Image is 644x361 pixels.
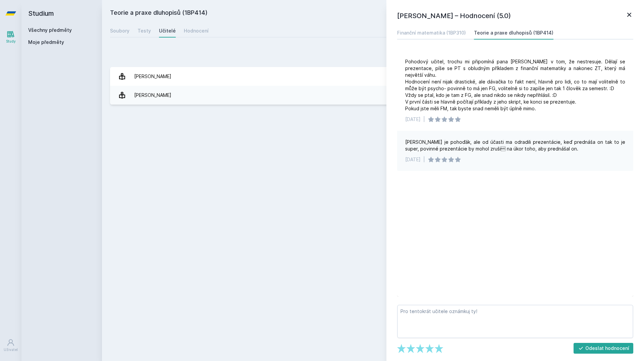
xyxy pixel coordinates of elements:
a: Study [1,27,20,47]
a: Hodnocení [184,24,209,38]
div: Study [6,39,16,44]
a: Učitelé [159,24,176,38]
a: Testy [138,24,151,38]
a: [PERSON_NAME] 2 hodnocení 5.0 [110,86,636,105]
div: Učitelé [159,27,176,34]
div: Hodnocení [184,27,209,34]
a: [PERSON_NAME] 1 hodnocení 2.0 [110,67,636,86]
span: Moje předměty [28,39,64,46]
div: Testy [138,27,151,34]
h2: Teorie a praxe dluhopisů (1BP414) [110,8,561,19]
a: Uživatel [1,335,20,356]
div: Soubory [110,27,129,34]
div: [PERSON_NAME] [134,88,171,102]
a: Soubory [110,24,129,38]
div: [PERSON_NAME] [134,70,171,83]
div: Pohodový učitel, trochu mi připomíná pana [PERSON_NAME] v tom, že nestresuje. Dělají se prezentac... [405,58,625,112]
div: Uživatel [4,347,18,352]
a: Všechny předměty [28,27,72,33]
